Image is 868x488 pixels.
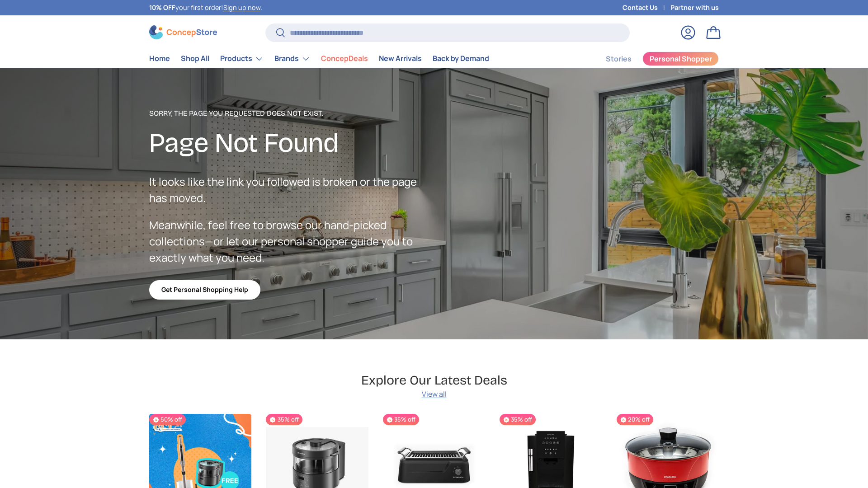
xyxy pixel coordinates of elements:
a: Stories [606,50,632,68]
span: 20% off [617,414,653,425]
nav: Primary [149,50,489,68]
h2: Explore Our Latest Deals [361,372,507,389]
span: 50% off [149,414,186,425]
a: View all [422,389,447,399]
span: 35% off [383,414,419,425]
a: Shop All [181,50,209,67]
a: New Arrivals [379,50,422,67]
a: ConcepDeals [321,50,368,67]
a: Get Personal Shopping Help [149,280,260,300]
p: your first order! . [149,3,262,13]
nav: Secondary [584,50,719,68]
a: Personal Shopper [642,52,719,66]
a: Home [149,50,170,67]
span: 35% off [500,414,536,425]
span: Personal Shopper [650,55,712,62]
a: Partner with us [670,3,719,13]
img: ConcepStore [149,25,217,39]
p: Meanwhile, feel free to browse our hand-picked collections—or let our personal shopper guide you ... [149,217,434,266]
summary: Brands [269,50,316,68]
summary: Products [215,50,269,68]
a: Brands [274,50,310,68]
a: Contact Us [623,3,670,13]
strong: 10% OFF [149,3,175,12]
p: It looks like the link you followed is broken or the page has moved. [149,174,434,206]
a: Sign up now [223,3,260,12]
a: Back by Demand [433,50,489,67]
p: Sorry, the page you requested does not exist. [149,108,434,119]
a: Products [220,50,264,68]
h2: Page Not Found [149,126,434,160]
span: 35% off [266,414,302,425]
